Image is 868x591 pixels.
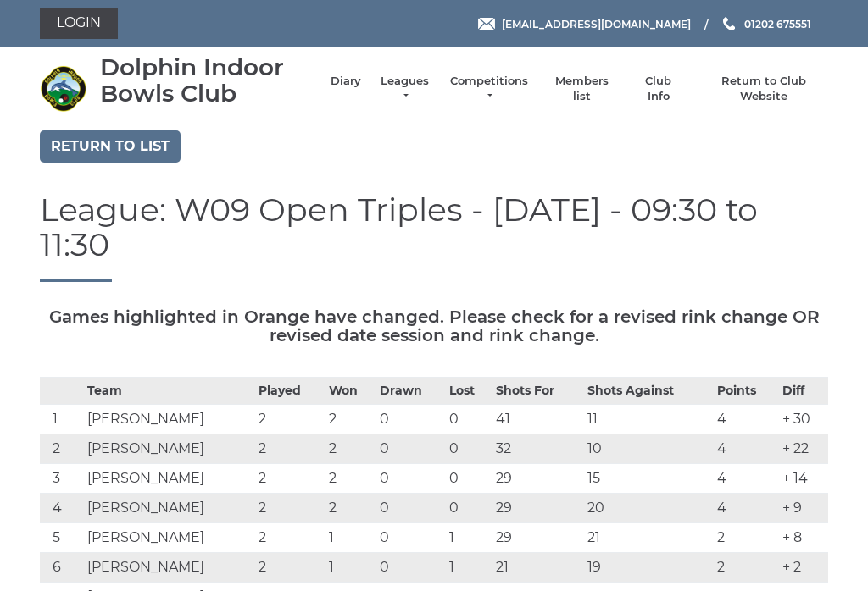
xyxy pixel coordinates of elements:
a: Return to list [40,130,181,163]
td: 10 [583,434,713,464]
td: [PERSON_NAME] [83,494,255,523]
td: 29 [492,464,583,494]
td: 2 [254,405,324,434]
td: [PERSON_NAME] [83,553,255,583]
td: 2 [325,434,376,464]
td: 1 [445,523,492,553]
td: + 9 [778,494,828,523]
td: 0 [376,405,445,434]
td: 2 [254,434,324,464]
td: + 14 [778,464,828,494]
td: 41 [492,405,583,434]
td: 2 [325,494,376,523]
td: 4 [713,434,778,464]
td: 0 [376,494,445,523]
img: Email [478,18,495,30]
td: 4 [713,464,778,494]
a: Login [40,8,118,39]
img: Phone us [723,17,735,30]
td: 0 [445,434,492,464]
td: 1 [40,405,83,434]
td: 2 [713,523,778,553]
td: 19 [583,553,713,583]
td: 2 [325,405,376,434]
td: 0 [445,464,492,494]
a: Members list [546,74,616,104]
td: 2 [713,553,778,583]
td: + 2 [778,553,828,583]
th: Shots Against [583,378,713,405]
a: Club Info [634,74,683,104]
td: 2 [254,494,324,523]
td: 0 [376,464,445,494]
span: [EMAIL_ADDRESS][DOMAIN_NAME] [502,17,691,30]
td: 2 [325,464,376,494]
td: 1 [325,553,376,583]
th: Lost [445,378,492,405]
td: 4 [40,494,83,523]
td: 32 [492,434,583,464]
td: + 22 [778,434,828,464]
td: [PERSON_NAME] [83,464,255,494]
td: 4 [713,405,778,434]
td: 2 [40,434,83,464]
td: 15 [583,464,713,494]
a: Email [EMAIL_ADDRESS][DOMAIN_NAME] [478,16,691,32]
div: Dolphin Indoor Bowls Club [100,54,314,107]
td: 0 [445,494,492,523]
th: Shots For [492,378,583,405]
a: Phone us 01202 675551 [721,16,811,32]
img: Dolphin Indoor Bowls Club [40,65,86,112]
td: 2 [254,553,324,583]
td: + 30 [778,405,828,434]
a: Return to Club Website [700,74,828,104]
td: 2 [254,464,324,494]
td: 2 [254,523,324,553]
td: [PERSON_NAME] [83,405,255,434]
td: 20 [583,494,713,523]
td: 6 [40,553,83,583]
th: Points [713,378,778,405]
th: Won [325,378,376,405]
a: Leagues [378,74,431,104]
td: 0 [376,523,445,553]
td: 3 [40,464,83,494]
td: 21 [492,553,583,583]
td: + 8 [778,523,828,553]
td: 0 [376,553,445,583]
th: Played [254,378,324,405]
h1: League: W09 Open Triples - [DATE] - 09:30 to 11:30 [40,192,828,283]
td: 29 [492,523,583,553]
td: 11 [583,405,713,434]
td: [PERSON_NAME] [83,523,255,553]
th: Diff [778,378,828,405]
td: 29 [492,494,583,523]
td: [PERSON_NAME] [83,434,255,464]
td: 0 [445,405,492,434]
th: Drawn [376,378,445,405]
a: Diary [331,74,361,89]
td: 1 [445,553,492,583]
a: Competitions [448,74,530,104]
td: 1 [325,523,376,553]
h5: Games highlighted in Orange have changed. Please check for a revised rink change OR revised date ... [40,307,828,345]
td: 21 [583,523,713,553]
td: 5 [40,523,83,553]
td: 0 [376,434,445,464]
td: 4 [713,494,778,523]
th: Team [83,378,255,405]
span: 01202 675551 [744,17,811,30]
